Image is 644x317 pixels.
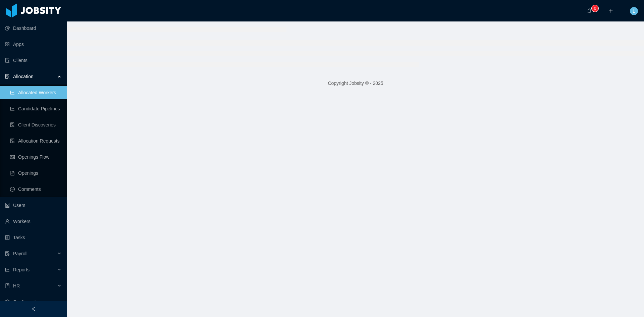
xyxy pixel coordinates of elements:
[592,5,598,12] sup: 0
[10,150,62,164] a: icon: idcardOpenings Flow
[5,199,62,212] a: icon: robotUsers
[5,74,10,79] i: icon: solution
[5,54,62,67] a: icon: auditClients
[10,182,62,196] a: icon: messageComments
[587,8,592,13] i: icon: bell
[5,267,10,272] i: icon: line-chart
[10,166,62,180] a: icon: file-textOpenings
[13,283,20,288] span: HR
[608,8,613,13] i: icon: plus
[5,38,62,51] a: icon: appstoreApps
[5,251,10,256] i: icon: file-protect
[10,134,62,148] a: icon: file-doneAllocation Requests
[5,283,10,288] i: icon: book
[633,7,635,15] span: L
[13,74,34,79] span: Allocation
[13,267,30,272] span: Reports
[10,118,62,131] a: icon: file-searchClient Discoveries
[5,21,62,35] a: icon: pie-chartDashboard
[5,231,62,244] a: icon: profileTasks
[67,72,644,95] footer: Copyright Jobsity © - 2025
[5,215,62,228] a: icon: userWorkers
[10,102,62,115] a: icon: line-chartCandidate Pipelines
[10,86,62,99] a: icon: line-chartAllocated Workers
[13,251,28,256] span: Payroll
[13,299,41,305] span: Configuration
[5,300,10,304] i: icon: setting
